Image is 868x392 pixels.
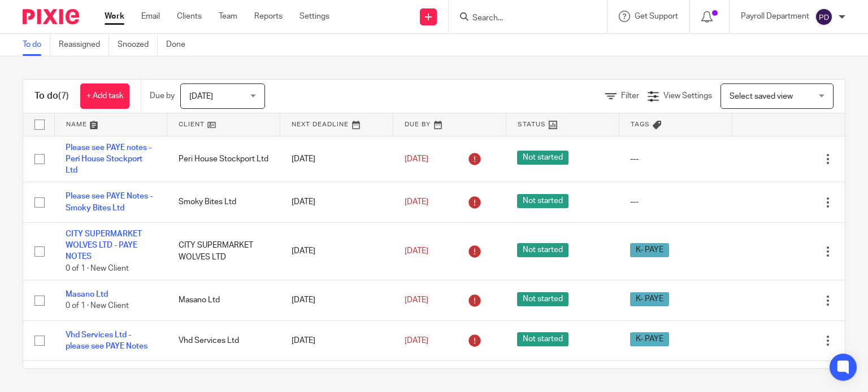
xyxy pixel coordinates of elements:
[631,121,650,127] span: Tags
[280,136,393,182] td: [DATE]
[23,9,79,24] img: Pixie
[59,34,109,56] a: Reassigned
[517,243,568,257] span: Not started
[517,332,568,346] span: Not started
[254,11,283,22] a: Reports
[118,34,158,56] a: Snoozed
[741,11,809,22] p: Payroll Department
[405,198,428,206] span: [DATE]
[177,11,202,22] a: Clients
[189,93,213,100] span: [DATE]
[34,90,69,102] h1: To do
[167,280,280,320] td: Masano Ltd
[621,92,639,100] span: Filter
[66,290,108,298] a: Masano Ltd
[663,92,712,100] span: View Settings
[66,302,129,310] span: 0 of 1 · New Client
[630,196,721,208] div: ---
[150,90,175,102] p: Due by
[630,243,669,257] span: K- PAYE
[630,292,669,306] span: K- PAYE
[471,14,573,24] input: Search
[167,320,280,360] td: Vhd Services Ltd
[405,296,428,304] span: [DATE]
[167,182,280,222] td: Smoky Bites Ltd
[280,280,393,320] td: [DATE]
[280,320,393,360] td: [DATE]
[635,12,678,20] span: Get Support
[517,292,568,306] span: Not started
[167,136,280,182] td: Peri House Stockport Ltd
[66,144,151,175] a: Please see PAYE notes - Peri House Stockport Ltd
[66,192,153,212] a: Please see PAYE Notes - Smoky Bites Ltd
[80,83,129,109] a: + Add task
[630,153,721,165] div: ---
[730,93,793,100] span: Select saved view
[166,34,194,56] a: Done
[280,182,393,222] td: [DATE]
[517,151,568,165] span: Not started
[815,8,833,26] img: svg%3E
[405,247,428,255] span: [DATE]
[280,222,393,280] td: [DATE]
[167,222,280,280] td: CITY SUPERMARKET WOLVES LTD
[23,34,50,56] a: To do
[300,11,329,22] a: Settings
[630,332,669,346] span: K- PAYE
[66,230,142,261] a: CITY SUPERMARKET WOLVES LTD - PAYE NOTES
[66,265,129,272] span: 0 of 1 · New Client
[405,155,428,163] span: [DATE]
[141,11,160,22] a: Email
[219,11,237,22] a: Team
[58,91,69,100] span: (7)
[405,337,428,345] span: [DATE]
[105,11,124,22] a: Work
[517,194,568,208] span: Not started
[66,331,147,350] a: Vhd Services Ltd - please see PAYE Notes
